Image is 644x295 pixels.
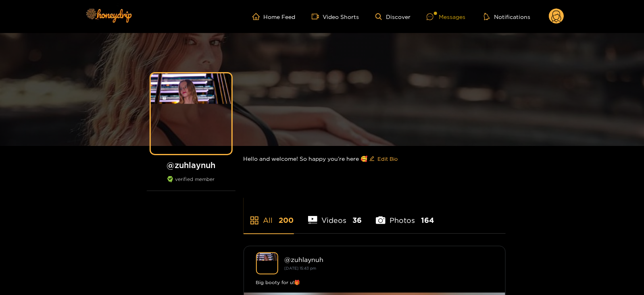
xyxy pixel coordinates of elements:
li: Photos [376,197,434,233]
img: zuhlaynuh [256,252,278,274]
div: Big booty for u!🎁 [256,278,493,287]
span: 200 [279,215,294,225]
button: editEdit Bio [368,152,400,165]
a: Home Feed [252,13,296,20]
span: home [252,13,264,20]
div: verified member [147,176,236,191]
span: edit [369,156,375,162]
span: video-camera [312,13,323,20]
small: [DATE] 15:43 pm [285,266,317,270]
li: Videos [308,197,362,233]
span: 164 [421,215,434,225]
li: All [244,197,294,233]
span: 36 [352,215,362,225]
a: Discover [375,13,411,20]
span: Edit Bio [378,155,398,163]
div: Hello and welcome! So happy you’re here 🥰 [244,146,506,172]
a: Video Shorts [312,13,359,20]
button: Notifications [481,12,533,21]
span: appstore [250,216,259,225]
div: Messages [427,12,465,21]
h1: @ zuhlaynuh [147,160,236,170]
div: @ zuhlaynuh [285,256,493,263]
